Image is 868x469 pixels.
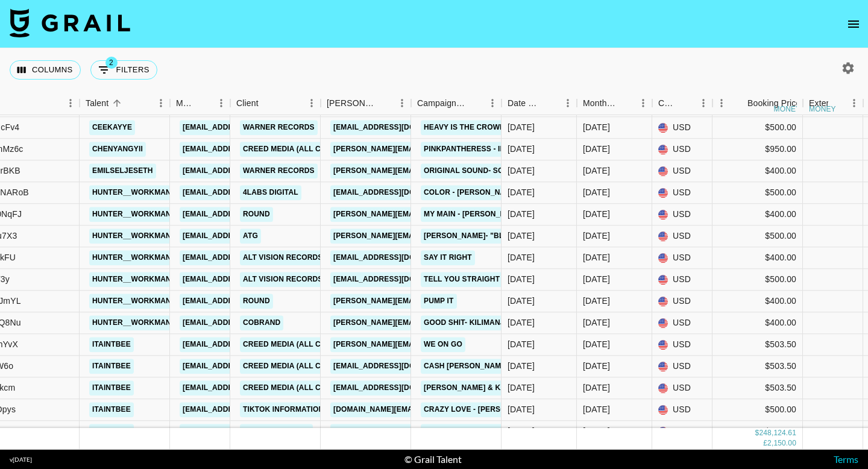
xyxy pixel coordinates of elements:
[89,142,146,157] a: chenyangyii
[652,204,712,225] div: USD
[240,250,342,265] a: ALT Vision Records LLC
[108,95,125,112] button: Sort
[89,337,134,352] a: itaintbee
[330,380,465,395] a: [EMAIL_ADDRESS][DOMAIN_NAME]
[678,95,694,112] button: Sort
[411,92,502,115] div: Campaign (Type)
[652,312,712,334] div: USD
[508,382,535,394] div: 6/11/2025
[421,315,524,330] a: good shit- kilimanjaro
[652,356,712,377] div: USD
[180,250,315,265] a: [EMAIL_ADDRESS][DOMAIN_NAME]
[747,92,800,115] div: Booking Price
[712,139,803,160] div: $950.00
[417,92,467,115] div: Campaign (Type)
[712,247,803,269] div: $400.00
[583,252,610,264] div: Jun '25
[259,95,275,112] button: Sort
[89,315,174,330] a: hunter__workman
[61,94,80,112] button: Menu
[652,377,712,399] div: USD
[180,402,315,417] a: [EMAIL_ADDRESS][DOMAIN_NAME]
[712,225,803,247] div: $500.00
[652,247,712,269] div: USD
[712,94,731,112] button: Menu
[240,142,365,157] a: Creed Media (All Campaigns)
[330,272,465,287] a: [EMAIL_ADDRESS][DOMAIN_NAME]
[508,360,535,373] div: 6/24/2025
[583,339,610,351] div: Jun '25
[240,294,273,309] a: Round
[170,92,230,115] div: Manager
[712,334,803,356] div: $503.50
[421,142,532,157] a: PinkPantheress - Illegal
[180,142,315,157] a: [EMAIL_ADDRESS][DOMAIN_NAME]
[583,317,610,329] div: Jun '25
[180,207,315,222] a: [EMAIL_ADDRESS][DOMAIN_NAME]
[828,95,845,112] button: Sort
[652,160,712,182] div: USD
[542,95,559,112] button: Sort
[841,12,866,36] button: open drawer
[694,94,712,112] button: Menu
[502,92,577,115] div: Date Created
[89,207,174,222] a: hunter__workman
[421,337,465,352] a: we on go
[330,163,589,178] a: [PERSON_NAME][EMAIL_ADDRESS][PERSON_NAME][DOMAIN_NAME]
[330,120,465,135] a: [EMAIL_ADDRESS][DOMAIN_NAME]
[583,122,610,134] div: Jun '25
[195,95,212,112] button: Sort
[467,95,483,112] button: Sort
[421,185,675,200] a: Color - [PERSON_NAME] Der [PERSON_NAME] & [PERSON_NAME]
[508,187,535,199] div: 6/27/2025
[180,380,315,395] a: [EMAIL_ADDRESS][DOMAIN_NAME]
[652,182,712,204] div: USD
[421,380,549,395] a: [PERSON_NAME] & KAYTRANADA
[327,92,376,115] div: [PERSON_NAME]
[212,94,230,112] button: Menu
[652,269,712,291] div: USD
[86,92,108,115] div: Talent
[421,402,614,417] a: Crazy Love - [PERSON_NAME] x [PERSON_NAME]
[330,337,527,352] a: [PERSON_NAME][EMAIL_ADDRESS][DOMAIN_NAME]
[652,334,712,356] div: USD
[731,95,747,112] button: Sort
[240,228,261,244] a: ATG
[80,92,170,115] div: Talent
[559,94,577,112] button: Menu
[180,228,315,244] a: [EMAIL_ADDRESS][DOMAIN_NAME]
[508,122,535,134] div: 6/24/2025
[303,94,321,112] button: Menu
[240,402,432,417] a: TikTok Information Technologies UK Limited
[180,163,315,178] a: [EMAIL_ADDRESS][DOMAIN_NAME]
[583,274,610,286] div: Jun '25
[712,356,803,377] div: $503.50
[583,143,610,156] div: Jun '25
[712,117,803,139] div: $500.00
[652,225,712,247] div: USD
[230,92,321,115] div: Client
[176,92,195,115] div: Manager
[508,295,535,307] div: 6/4/2025
[10,8,130,37] img: Grail Talent
[508,404,535,416] div: 6/3/2025
[240,359,365,374] a: Creed Media (All Campaigns)
[508,252,535,264] div: 6/16/2025
[240,185,301,200] a: 4Labs Digital
[240,337,365,352] a: Creed Media (All Campaigns)
[583,360,610,373] div: Jun '25
[10,60,81,80] button: Select columns
[330,207,527,222] a: [PERSON_NAME][EMAIL_ADDRESS][DOMAIN_NAME]
[583,165,610,177] div: Jun '25
[712,269,803,291] div: $500.00
[508,426,535,438] div: 6/20/2025
[321,92,411,115] div: Booker
[180,337,315,352] a: [EMAIL_ADDRESS][DOMAIN_NAME]
[240,120,318,135] a: Warner Records
[652,291,712,312] div: USD
[712,399,803,421] div: $500.00
[712,160,803,182] div: $400.00
[583,426,610,438] div: Jun '25
[508,230,535,242] div: 6/27/2025
[330,228,527,244] a: [PERSON_NAME][EMAIL_ADDRESS][DOMAIN_NAME]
